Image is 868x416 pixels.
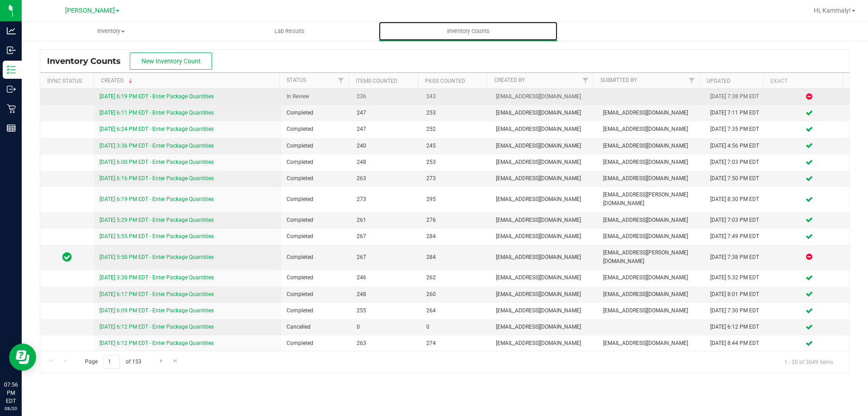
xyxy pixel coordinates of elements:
[496,109,592,117] span: [EMAIL_ADDRESS][DOMAIN_NAME]
[357,232,415,241] span: 267
[357,125,415,134] span: 247
[603,109,699,117] span: [EMAIL_ADDRESS][DOMAIN_NAME]
[22,27,200,35] span: Inventory
[603,191,699,208] span: [EMAIL_ADDRESS][PERSON_NAME][DOMAIN_NAME]
[99,254,214,260] a: [DATE] 5:50 PM EDT - Enter Package Quantities
[22,22,200,41] a: Inventory
[287,216,345,225] span: Completed
[425,78,465,84] a: Pkgs Counted
[7,85,16,94] inline-svg: Outbound
[763,73,843,89] th: Exact
[600,77,637,83] a: Submitted By
[104,355,120,369] input: 1
[357,92,415,101] span: 236
[379,22,557,41] a: Inventory Counts
[426,232,485,241] span: 284
[200,22,379,41] a: Lab Results
[710,339,764,348] div: [DATE] 8:44 PM EDT
[99,110,214,116] a: [DATE] 6:11 PM EDT - Enter Package Quantities
[710,290,764,299] div: [DATE] 8:01 PM EDT
[7,124,16,133] inline-svg: Reports
[99,291,214,297] a: [DATE] 6:17 PM EDT - Enter Package Quantities
[99,307,214,314] a: [DATE] 6:09 PM EDT - Enter Package Quantities
[435,27,502,35] span: Inventory Counts
[262,27,317,35] span: Lab Results
[710,323,764,331] div: [DATE] 6:12 PM EDT
[603,142,699,150] span: [EMAIL_ADDRESS][DOMAIN_NAME]
[99,126,214,132] a: [DATE] 6:24 PM EDT - Enter Package Quantities
[603,158,699,167] span: [EMAIL_ADDRESS][DOMAIN_NAME]
[710,306,764,315] div: [DATE] 7:30 PM EDT
[7,26,16,35] inline-svg: Analytics
[142,57,201,65] span: New Inventory Count
[99,340,214,346] a: [DATE] 6:12 PM EDT - Enter Package Quantities
[710,92,764,101] div: [DATE] 7:38 PM EDT
[603,174,699,183] span: [EMAIL_ADDRESS][DOMAIN_NAME]
[603,216,699,225] span: [EMAIL_ADDRESS][DOMAIN_NAME]
[426,158,485,167] span: 253
[155,355,168,367] a: Go to the next page
[334,73,349,88] a: Filter
[287,92,345,101] span: In Review
[287,253,345,262] span: Completed
[496,290,592,299] span: [EMAIL_ADDRESS][DOMAIN_NAME]
[357,195,415,204] span: 273
[710,216,764,225] div: [DATE] 7:03 PM EDT
[684,73,699,88] a: Filter
[426,92,485,101] span: 243
[603,306,699,315] span: [EMAIL_ADDRESS][DOMAIN_NAME]
[710,232,764,241] div: [DATE] 7:49 PM EDT
[777,355,840,368] span: 1 - 20 of 3049 items
[65,7,115,14] span: [PERSON_NAME]
[426,290,485,299] span: 260
[287,109,345,117] span: Completed
[47,78,82,84] a: Sync Status
[7,104,16,113] inline-svg: Retail
[603,290,699,299] span: [EMAIL_ADDRESS][DOMAIN_NAME]
[357,174,415,183] span: 263
[496,125,592,134] span: [EMAIL_ADDRESS][DOMAIN_NAME]
[130,53,212,70] button: New Inventory Count
[710,142,764,150] div: [DATE] 4:56 PM EDT
[496,142,592,150] span: [EMAIL_ADDRESS][DOMAIN_NAME]
[426,216,485,225] span: 276
[814,7,851,14] span: Hi, Kammaly!
[287,195,345,204] span: Completed
[99,93,214,100] a: [DATE] 6:19 PM EDT - Enter Package Quantities
[287,232,345,241] span: Completed
[426,125,485,134] span: 252
[287,142,345,150] span: Completed
[357,306,415,315] span: 255
[496,158,592,167] span: [EMAIL_ADDRESS][DOMAIN_NAME]
[99,274,214,281] a: [DATE] 3:30 PM EDT - Enter Package Quantities
[4,405,18,412] p: 08/20
[496,273,592,282] span: [EMAIL_ADDRESS][DOMAIN_NAME]
[101,77,134,84] a: Created
[99,175,214,182] a: [DATE] 6:16 PM EDT - Enter Package Quantities
[603,232,699,241] span: [EMAIL_ADDRESS][DOMAIN_NAME]
[287,339,345,348] span: Completed
[287,77,306,83] a: Status
[357,273,415,282] span: 246
[710,273,764,282] div: [DATE] 5:32 PM EDT
[287,306,345,315] span: Completed
[357,323,415,331] span: 0
[426,339,485,348] span: 274
[603,339,699,348] span: [EMAIL_ADDRESS][DOMAIN_NAME]
[357,253,415,262] span: 267
[287,273,345,282] span: Completed
[287,174,345,183] span: Completed
[169,355,182,367] a: Go to the last page
[99,143,214,149] a: [DATE] 3:36 PM EDT - Enter Package Quantities
[47,56,130,66] span: Inventory Counts
[496,323,592,331] span: [EMAIL_ADDRESS][DOMAIN_NAME]
[578,73,593,88] a: Filter
[496,174,592,183] span: [EMAIL_ADDRESS][DOMAIN_NAME]
[603,125,699,134] span: [EMAIL_ADDRESS][DOMAIN_NAME]
[496,216,592,225] span: [EMAIL_ADDRESS][DOMAIN_NAME]
[426,174,485,183] span: 273
[287,158,345,167] span: Completed
[496,195,592,204] span: [EMAIL_ADDRESS][DOMAIN_NAME]
[62,251,72,263] span: In Sync
[287,323,345,331] span: Cancelled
